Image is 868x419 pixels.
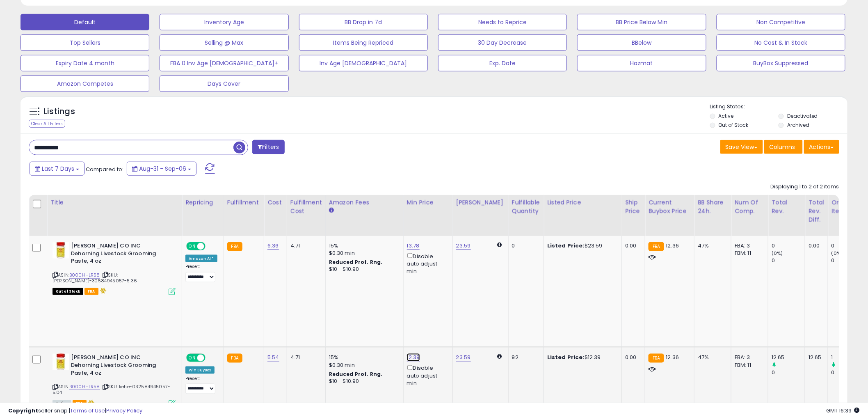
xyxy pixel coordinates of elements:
div: 0 [772,369,805,376]
img: 51QR4nVuuNL._SL40_.jpg [53,242,69,259]
div: 4.71 [290,354,319,361]
img: 51QR4nVuuNL._SL40_.jpg [53,354,69,370]
div: Preset: [185,264,217,282]
button: Save View [720,140,763,154]
b: [PERSON_NAME] CO INC Dehorning Livestock Grooming Paste, 4 oz [71,354,171,379]
div: Current Buybox Price [649,198,691,215]
a: 6.36 [267,242,279,250]
div: FBM: 11 [735,250,762,257]
span: 12.36 [666,242,679,250]
a: 12.39 [407,353,420,362]
div: 0 [831,242,865,250]
div: seller snap | | [8,407,142,415]
span: All listings that are currently out of stock and unavailable for purchase on Amazon [53,288,83,295]
span: OFF [204,355,217,362]
small: (0%) [831,250,843,256]
button: Filters [252,140,284,154]
button: Exp. Date [438,55,567,71]
button: Aug-31 - Sep-06 [127,162,196,176]
strong: Copyright [8,407,38,414]
div: FBA: 3 [735,354,762,361]
button: Needs to Reprice [438,14,567,30]
div: ASIN: [53,242,176,294]
div: Preset: [185,376,217,394]
div: $12.39 [547,354,615,361]
small: FBA [227,242,242,251]
b: Reduced Prof. Rng. [329,259,383,266]
b: Listed Price: [547,353,585,361]
div: 0.00 [625,354,639,361]
div: Amazon AI * [185,255,217,262]
span: 12.36 [666,353,679,361]
label: Out of Stock [719,121,749,128]
button: Columns [764,140,803,154]
i: hazardous material [98,288,107,293]
div: Num of Comp. [735,198,765,215]
span: | SKU: [PERSON_NAME]-32584945057-5.36 [53,272,137,284]
div: Disable auto adjust min [407,364,446,387]
button: Default [21,14,149,30]
button: Non Competitive [717,14,845,30]
div: Ship Price [625,198,642,215]
span: Aug-31 - Sep-06 [139,165,186,173]
div: $10 - $10.90 [329,378,397,385]
button: Days Cover [160,76,288,92]
div: Repricing [185,198,220,207]
h5: Listings [43,106,75,117]
i: hazardous material [87,400,95,405]
a: Privacy Policy [106,407,142,414]
div: Fulfillment [227,198,260,207]
p: Listing States: [710,103,847,111]
span: 2025-09-15 16:39 GMT [827,407,860,414]
button: Hazmat [577,55,706,71]
button: Inventory Age [160,14,288,30]
div: FBA: 3 [735,242,762,250]
div: Win BuyBox [185,366,215,374]
span: FBA [85,288,98,295]
button: 30 Day Decrease [438,34,567,51]
label: Deactivated [787,112,818,119]
a: 23.59 [456,353,471,362]
a: 23.59 [456,242,471,250]
button: Selling @ Max [160,34,288,51]
div: Clear All Filters [29,120,65,128]
div: Ordered Items [831,198,861,215]
button: BBelow [577,34,706,51]
button: Actions [804,140,839,154]
div: $23.59 [547,242,615,250]
button: Amazon Competes [21,76,149,92]
span: Last 7 Days [42,165,74,173]
div: 92 [512,354,537,361]
small: FBA [649,242,664,251]
div: 12.65 [772,354,805,361]
div: Fulfillable Quantity [512,198,540,215]
div: BB Share 24h. [698,198,728,215]
div: 1 [831,354,865,361]
div: ASIN: [53,354,176,406]
span: ON [187,243,197,250]
div: $10 - $10.90 [329,266,397,273]
span: | SKU: kehe-032584945057-5.04 [53,383,170,396]
span: FBA [73,400,87,407]
div: Cost [267,198,283,207]
b: [PERSON_NAME] CO INC Dehorning Livestock Grooming Paste, 4 oz [71,242,171,267]
button: BB Price Below Min [577,14,706,30]
div: $0.30 min [329,362,397,369]
div: FBM: 11 [735,362,762,369]
div: 15% [329,354,397,361]
div: 47% [698,354,725,361]
small: FBA [649,354,664,363]
small: (0%) [772,250,783,256]
div: 4.71 [290,242,319,250]
span: ON [187,355,197,362]
label: Active [719,112,734,119]
div: Min Price [407,198,449,207]
div: 47% [698,242,725,250]
a: Terms of Use [70,407,105,414]
div: $0.30 min [329,250,397,257]
span: Compared to: [86,165,123,173]
div: Listed Price [547,198,618,207]
small: FBA [227,354,242,363]
a: 13.78 [407,242,420,250]
button: No Cost & In Stock [717,34,845,51]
